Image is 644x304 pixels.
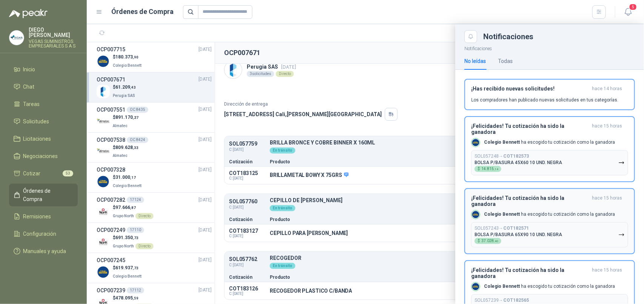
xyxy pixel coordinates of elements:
[484,212,520,217] b: Colegio Bennett
[498,57,513,65] div: Todas
[9,149,78,163] a: Negociaciones
[464,188,635,254] button: ¡Felicidades! Tu cotización ha sido la ganadorahace 15 horas Company LogoColegio Bennett ha escog...
[475,226,529,231] p: SOL057243 →
[23,135,51,143] span: Licitaciones
[9,62,78,77] a: Inicio
[23,212,51,221] span: Remisiones
[484,139,615,146] p: ha escogido tu cotización como la ganadora
[472,138,480,147] img: Company Logo
[23,169,41,178] span: Cotizar
[9,97,78,111] a: Tareas
[9,9,48,18] img: Logo peakr
[471,86,589,92] h3: ¡Has recibido nuevas solicitudes!
[29,27,78,38] p: DIEGO [PERSON_NAME]
[484,284,520,289] b: Colegio Bennett
[23,247,66,255] span: Manuales y ayuda
[592,86,622,92] span: hace 14 horas
[9,166,78,181] a: Cotizar53
[592,267,622,279] span: hace 15 horas
[9,227,78,241] a: Configuración
[472,283,480,291] img: Company Logo
[471,222,628,247] button: SOL057243→COT182571BOLSA P/BASURA 65X90 10 UND. NEGRA$37.028,40
[475,238,501,244] div: $
[9,31,24,45] img: Company Logo
[475,166,501,172] div: $
[9,114,78,129] a: Solicitudes
[481,167,498,171] span: 14.815
[475,160,562,165] p: BOLSA P/BASURA 45X60 10 UND. NEGRA
[471,123,589,135] h3: ¡Felicidades! Tu cotización ha sido la ganadora
[23,65,35,74] span: Inicio
[484,283,615,290] p: ha escogido tu cotización como la ganadora
[484,211,615,218] p: ha escogido tu cotización como la ganadora
[9,80,78,94] a: Chat
[475,154,529,159] p: SOL057248 →
[112,6,174,17] h1: Órdenes de Compra
[471,267,589,279] h3: ¡Felicidades! Tu cotización ha sido la ganadora
[9,132,78,146] a: Licitaciones
[23,83,35,91] span: Chat
[503,154,529,159] b: COT182573
[23,100,40,108] span: Tareas
[464,57,486,65] div: No leídas
[483,33,635,40] div: Notificaciones
[472,210,480,219] img: Company Logo
[494,167,498,171] span: ,14
[592,195,622,207] span: hace 15 horas
[63,170,73,177] span: 53
[23,230,57,238] span: Configuración
[484,140,520,145] b: Colegio Bennett
[9,244,78,258] a: Manuales y ayuda
[481,239,498,243] span: 37.028
[23,152,58,160] span: Negociaciones
[475,298,529,303] p: SOL057239 →
[23,187,71,203] span: Órdenes de Compra
[471,195,589,207] h3: ¡Felicidades! Tu cotización ha sido la ganadora
[471,97,618,103] p: Los compradores han publicado nuevas solicitudes en tus categorías.
[9,209,78,224] a: Remisiones
[455,43,644,52] p: Notificaciones
[464,79,635,110] button: ¡Has recibido nuevas solicitudes!hace 14 horas Los compradores han publicado nuevas solicitudes e...
[621,5,635,19] button: 5
[471,150,628,175] button: SOL057248→COT182573BOLSA P/BASURA 45X60 10 UND. NEGRA$14.815,14
[464,30,477,43] button: Close
[475,232,562,237] p: BOLSA P/BASURA 65X90 10 UND. NEGRA
[29,39,78,48] p: VEGAS SUMINISTROS EMPRESARIALES S A S
[464,116,635,182] button: ¡Felicidades! Tu cotización ha sido la ganadorahace 15 horas Company LogoColegio Bennett ha escog...
[629,3,637,11] span: 5
[9,184,78,206] a: Órdenes de Compra
[23,117,49,126] span: Solicitudes
[503,298,529,303] b: COT182565
[592,123,622,135] span: hace 15 horas
[503,226,529,231] b: COT182571
[494,240,498,243] span: ,40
